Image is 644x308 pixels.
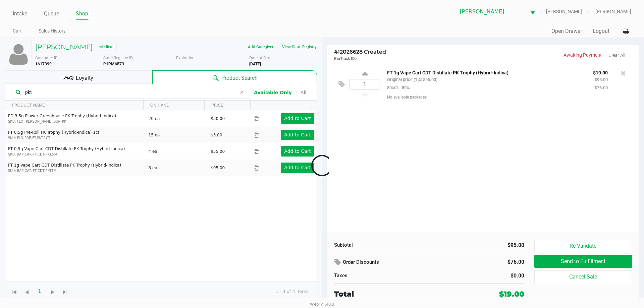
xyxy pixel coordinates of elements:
[249,62,261,66] b: [DATE]
[334,256,458,268] div: Order Discounts
[387,68,583,75] p: FT 1g Vape Cart CDT Distillate PK Trophy (Hybrid-Indica)
[468,256,524,268] div: $76.00
[356,56,358,61] span: -
[35,62,52,66] b: 1617399
[499,289,524,300] div: $19.00
[249,56,272,60] span: Date of Birth
[58,285,71,297] span: Go to the last page
[35,56,58,60] span: Customer ID
[46,285,59,297] span: Go to the next page
[76,9,88,18] a: Shop
[176,62,179,66] b: --
[13,27,22,35] a: Cart
[534,270,632,283] button: Cancel Sale
[13,9,27,18] a: Intake
[176,56,195,60] span: Expiration
[96,43,117,51] span: Medical
[460,8,522,16] span: [PERSON_NAME]
[593,27,609,35] button: Logout
[551,27,582,35] button: Open Drawer
[434,272,525,280] div: $0.00
[334,56,356,61] span: BioTrack ID:
[48,288,57,297] span: Go to the next page
[10,288,19,297] span: Go to the first page
[39,27,66,35] a: Sales History
[310,302,334,307] span: Web: v1.40.0
[44,9,59,18] a: Queue
[23,288,31,297] span: Go to the previous page
[595,8,631,15] span: [PERSON_NAME]
[33,285,46,298] span: Page 1
[244,42,278,52] button: Add Caregiver
[483,52,602,59] p: Awaiting Payment
[593,68,608,75] p: $19.00
[526,4,539,19] button: Select
[61,288,69,297] span: Go to the last page
[608,52,625,59] button: Clear All
[334,289,454,300] div: Total
[103,56,133,60] span: State Registry ID
[546,8,595,15] span: [PERSON_NAME]
[103,62,124,66] b: P1RM6573
[20,285,33,297] span: Go to the previous page
[334,49,338,55] span: #
[8,285,21,297] span: Go to the first page
[35,43,93,51] h5: [PERSON_NAME]
[334,49,386,55] span: 12026628 Created
[534,255,632,268] button: Send to Fulfillment
[278,42,317,52] button: View State Registry
[334,272,424,280] div: Taxes
[76,288,309,295] kendo-pager-info: 1 - 4 of 4 items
